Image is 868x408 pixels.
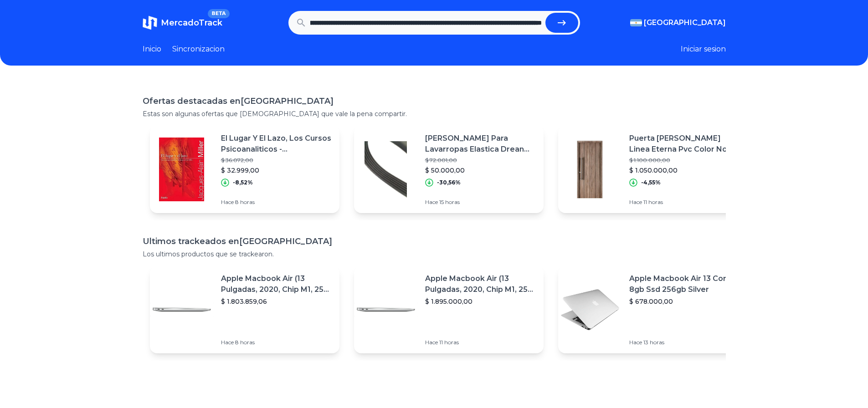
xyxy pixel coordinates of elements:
img: Featured image [354,138,418,201]
p: El Lugar Y El Lazo, Los Cursos Psicoanaliticos - [PERSON_NAME] - Pd [221,133,332,155]
p: -4,55% [641,179,661,186]
p: Hace 8 horas [221,339,332,346]
a: Featured imageApple Macbook Air (13 Pulgadas, 2020, Chip M1, 256 Gb De Ssd, 8 Gb De Ram) - Plata$... [354,266,544,353]
p: Hace 11 horas [629,199,740,206]
a: Featured imageApple Macbook Air (13 Pulgadas, 2020, Chip M1, 256 Gb De Ssd, 8 Gb De Ram) - Plata$... [150,266,339,353]
p: $ 32.999,00 [221,166,332,175]
p: Hace 8 horas [221,199,332,206]
p: $ 50.000,00 [425,166,536,175]
p: Hace 13 horas [629,339,740,346]
p: Estas son algunas ofertas que [DEMOGRAPHIC_DATA] que vale la pena compartir. [143,109,726,118]
button: Iniciar sesion [681,44,726,55]
p: $ 72.001,00 [425,157,536,164]
button: [GEOGRAPHIC_DATA] [630,17,726,28]
img: MercadoTrack [143,15,157,30]
a: Sincronizacion [172,44,225,55]
a: Featured image[PERSON_NAME] Para Lavarropas Elastica Drean Family 8phe-1317$ 72.001,00$ 50.000,00... [354,126,544,213]
p: $ 1.895.000,00 [425,297,536,306]
p: $ 1.050.000,00 [629,166,740,175]
img: Featured image [150,278,214,342]
a: Inicio [143,44,161,55]
a: MercadoTrackBETA [143,15,222,30]
img: Argentina [630,19,642,26]
p: $ 1.803.859,06 [221,297,332,306]
p: Apple Macbook Air 13 Core I5 8gb Ssd 256gb Silver [629,273,740,295]
p: Hace 11 horas [425,339,536,346]
p: -8,52% [233,179,253,186]
img: Featured image [558,138,622,201]
img: Featured image [354,278,418,342]
p: Apple Macbook Air (13 Pulgadas, 2020, Chip M1, 256 Gb De Ssd, 8 Gb De Ram) - Plata [221,273,332,295]
p: Hace 15 horas [425,199,536,206]
p: $ 1.100.000,00 [629,157,740,164]
h1: Ultimos trackeados en [GEOGRAPHIC_DATA] [143,235,726,248]
span: MercadoTrack [161,18,222,28]
p: Los ultimos productos que se trackearon. [143,250,726,259]
img: Featured image [558,278,622,342]
p: Apple Macbook Air (13 Pulgadas, 2020, Chip M1, 256 Gb De Ssd, 8 Gb De Ram) - Plata [425,273,536,295]
span: [GEOGRAPHIC_DATA] [644,17,726,28]
img: Featured image [150,138,214,201]
p: [PERSON_NAME] Para Lavarropas Elastica Drean Family 8phe-1317 [425,133,536,155]
p: -30,56% [437,179,461,186]
h1: Ofertas destacadas en [GEOGRAPHIC_DATA] [143,95,726,107]
a: Featured imageApple Macbook Air 13 Core I5 8gb Ssd 256gb Silver$ 678.000,00Hace 13 horas [558,266,748,353]
p: Puerta [PERSON_NAME] Linea Eterna Pvc Color Nogal 1115 De 80x200 Cm [629,133,740,155]
a: Featured imageEl Lugar Y El Lazo, Los Cursos Psicoanaliticos - [PERSON_NAME] - Pd$ 36.072,00$ 32.... [150,126,339,213]
p: $ 678.000,00 [629,297,740,306]
p: $ 36.072,00 [221,157,332,164]
a: Featured imagePuerta [PERSON_NAME] Linea Eterna Pvc Color Nogal 1115 De 80x200 Cm$ 1.100.000,00$ ... [558,126,748,213]
span: BETA [208,9,229,18]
